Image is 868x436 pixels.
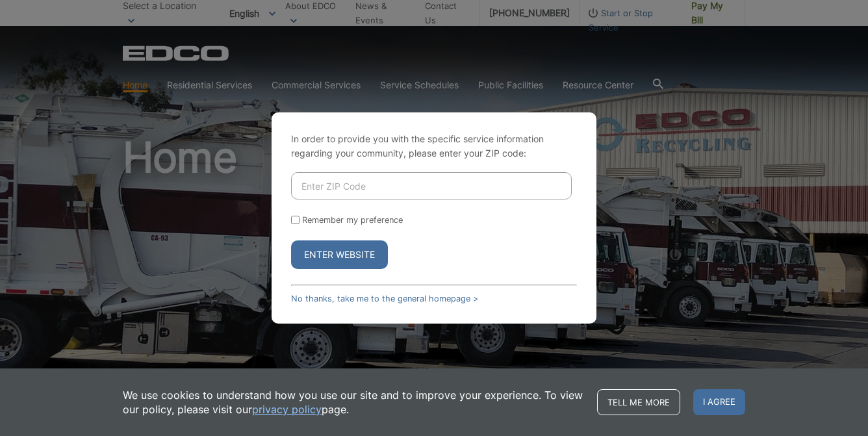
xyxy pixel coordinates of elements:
button: Enter Website [291,240,388,269]
label: Remember my preference [302,215,403,225]
input: Enter ZIP Code [291,172,572,199]
p: In order to provide you with the specific service information regarding your community, please en... [291,132,577,160]
a: Tell me more [597,389,680,415]
p: We use cookies to understand how you use our site and to improve your experience. To view our pol... [123,388,584,417]
span: I agree [693,389,745,415]
a: privacy policy [252,402,322,417]
a: No thanks, take me to the general homepage > [291,294,478,303]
